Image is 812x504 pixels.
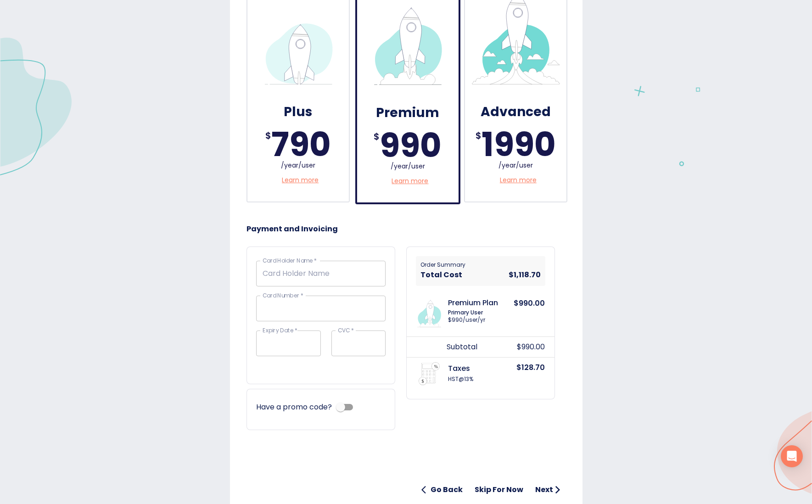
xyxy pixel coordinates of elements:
[532,481,566,499] button: Next
[509,269,541,281] h6: $1,118.70
[414,295,445,327] img: Premium.svg
[535,483,553,496] h6: Next
[500,175,537,185] a: Learn more
[514,298,545,327] p: $990.00
[265,129,271,161] div: $
[374,129,380,162] div: $
[448,298,523,307] p: Premium Plan
[246,223,566,235] h6: Payment and Invoicing
[282,175,319,185] a: Learn more
[447,342,522,353] p: Subtotal
[376,104,439,122] h5: Premium
[263,339,314,347] iframe: Secure expiration date input frame
[263,304,379,312] iframe: Secure card number input frame
[284,103,312,121] h5: Plus
[448,309,523,316] p: Primary User
[517,342,545,353] p: $990.00
[256,402,332,413] p: Have a promo code?
[418,481,466,499] button: Go Back
[420,261,465,269] p: Order Summary
[420,269,462,281] h6: Total Cost
[256,261,386,286] input: Card Holder Name
[392,176,428,186] a: Learn more
[448,364,523,373] p: Taxes
[476,129,482,161] div: $
[431,483,463,496] h6: Go Back
[781,445,803,467] div: Open Intercom Messenger
[475,483,523,496] h6: Skip for now
[418,362,441,385] img: taxes.svg
[448,316,523,324] p: $ 990 /user/ yr
[471,481,527,499] button: Skip for now
[448,375,523,383] p: HST @ 13 %
[481,103,551,121] h5: Advanced
[338,339,379,347] iframe: Secure CVC input frame
[516,362,545,385] p: $128.70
